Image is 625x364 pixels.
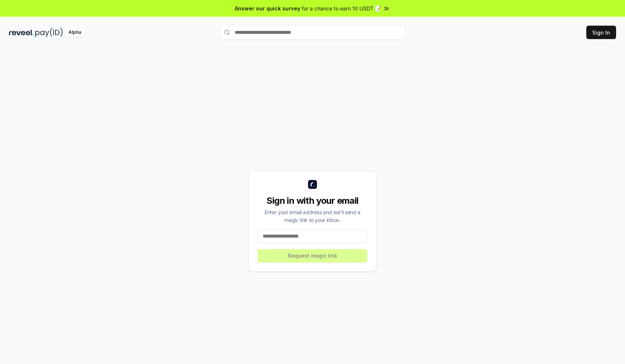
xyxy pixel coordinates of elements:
[9,28,34,37] img: reveel_dark
[302,4,381,12] span: for a chance to earn 10 USDT 📝
[64,28,85,37] div: Alpha
[308,180,317,189] img: logo_small
[258,208,367,224] div: Enter your email address and we’ll send a magic link to your inbox.
[35,28,63,37] img: pay_id
[586,26,616,39] button: Sign In
[258,195,367,207] div: Sign in with your email
[235,4,300,12] span: Answer our quick survey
